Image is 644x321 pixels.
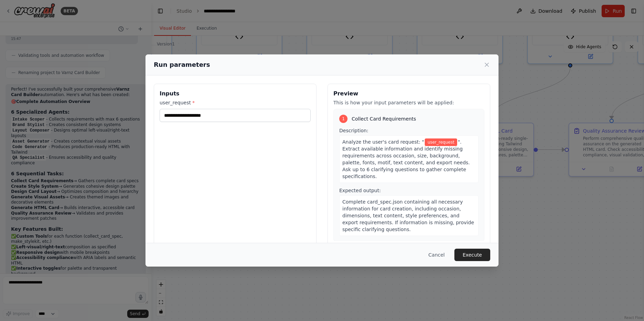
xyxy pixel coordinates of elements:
[425,138,457,146] span: Variable: user_request
[333,99,484,106] p: This is how your input parameters will be applied:
[339,188,381,193] span: Expected output:
[342,139,424,145] span: Analyze the user's card request: "
[333,90,484,98] h3: Preview
[423,249,450,261] button: Cancel
[160,90,311,98] h3: Inputs
[342,199,474,232] span: Complete card_spec.json containing all necessary information for card creation, including occasio...
[160,99,311,106] label: user_request
[339,128,368,133] span: Description:
[339,115,348,123] div: 1
[454,249,490,261] button: Execute
[154,60,210,70] h2: Run parameters
[352,115,416,122] span: Collect Card Requirements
